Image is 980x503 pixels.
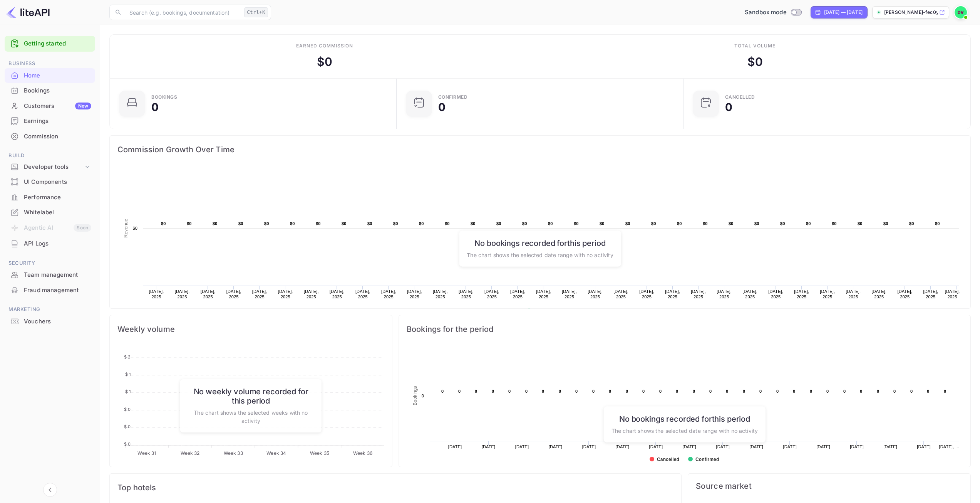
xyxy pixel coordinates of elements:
div: CANCELLED [725,95,755,99]
div: 0 [438,102,446,113]
text: 0 [575,389,578,394]
div: 0 [151,102,159,113]
tspan: Week 35 [310,450,329,456]
text: 0 [944,389,946,394]
div: Total volume [734,42,776,49]
a: Getting started [24,39,91,48]
text: [DATE], 2025 [923,289,938,299]
span: Build [5,151,95,160]
span: Sandbox mode [745,8,787,17]
text: [DATE], 2025 [613,289,628,299]
text: $0 [316,221,321,226]
span: Commission Growth Over Time [117,143,963,156]
div: $ 0 [747,53,763,71]
div: Earnings [24,117,91,126]
text: [DATE], 2025 [381,289,396,299]
text: 0 [793,389,795,394]
span: Bookings for the period [407,323,963,335]
div: New [75,103,91,109]
text: $0 [677,221,682,226]
div: Earned commission [296,42,353,49]
text: [DATE] [616,444,630,449]
img: LiteAPI logo [6,6,50,19]
text: [DATE], 2025 [691,289,706,299]
text: $0 [703,221,708,226]
text: [DATE], 2025 [226,289,241,299]
text: $0 [471,221,476,226]
div: Home [24,71,91,80]
text: 0 [810,389,812,394]
text: $0 [574,221,579,226]
text: 0 [492,389,494,394]
div: Fraud management [24,286,91,295]
tspan: Week 32 [181,450,200,456]
text: 0 [843,389,846,394]
text: $0 [342,221,347,226]
text: [DATE] [716,444,730,449]
div: Commission [24,132,91,141]
text: $0 [238,221,243,226]
div: Team management [24,271,91,279]
text: 0 [877,389,879,394]
a: API Logs [5,236,95,251]
text: [DATE], 2025 [330,289,345,299]
text: $0 [264,221,269,226]
text: [DATE] [917,444,931,449]
text: [DATE], 2025 [459,289,474,299]
div: UI Components [24,178,91,187]
text: $0 [651,221,656,226]
text: [DATE] [448,444,462,449]
text: Revenue [123,219,129,237]
text: $0 [445,221,450,226]
text: [DATE] [582,444,596,449]
div: Commission [5,129,95,144]
text: [DATE], 2025 [846,289,861,299]
text: [DATE] [816,444,830,449]
text: [DATE], 2025 [175,289,190,299]
text: [DATE] [482,444,496,449]
text: [DATE], 2025 [201,289,216,299]
div: Performance [24,193,91,202]
div: Vouchers [24,317,91,326]
text: $0 [419,221,424,226]
text: [DATE], 2025 [768,289,783,299]
div: Customers [24,102,91,111]
text: $0 [883,221,888,226]
tspan: $ 0 [124,441,131,447]
div: Click to change the date range period [811,6,868,19]
a: Whitelabel [5,205,95,219]
text: [DATE] [783,444,797,449]
text: $0 [600,221,605,226]
text: Cancelled [657,457,679,462]
text: 0 [525,389,528,394]
div: Home [5,68,95,83]
text: [DATE], 2025 [278,289,293,299]
text: [DATE], 2025 [820,289,835,299]
text: 0 [910,389,913,394]
text: $0 [625,221,630,226]
text: [DATE], 2025 [355,289,370,299]
tspan: $ 0 [124,407,131,412]
div: API Logs [24,239,91,248]
text: 0 [893,389,896,394]
a: Home [5,68,95,82]
text: 0 [609,389,611,394]
p: The chart shows the selected date range with no activity [611,426,758,434]
span: Business [5,59,95,68]
text: 0 [743,389,745,394]
text: 0 [592,389,595,394]
a: CustomersNew [5,99,95,113]
text: 0 [559,389,561,394]
text: [DATE], 2025 [304,289,319,299]
text: $0 [806,221,811,226]
text: $0 [187,221,192,226]
text: 0 [626,389,628,394]
text: $0 [132,226,137,230]
text: [DATE], 2025 [433,289,448,299]
text: 0 [458,389,461,394]
div: Switch to Production mode [742,8,804,17]
text: 0 [709,389,712,394]
text: 0 [776,389,779,394]
text: $0 [780,221,785,226]
div: $ 0 [317,53,332,71]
